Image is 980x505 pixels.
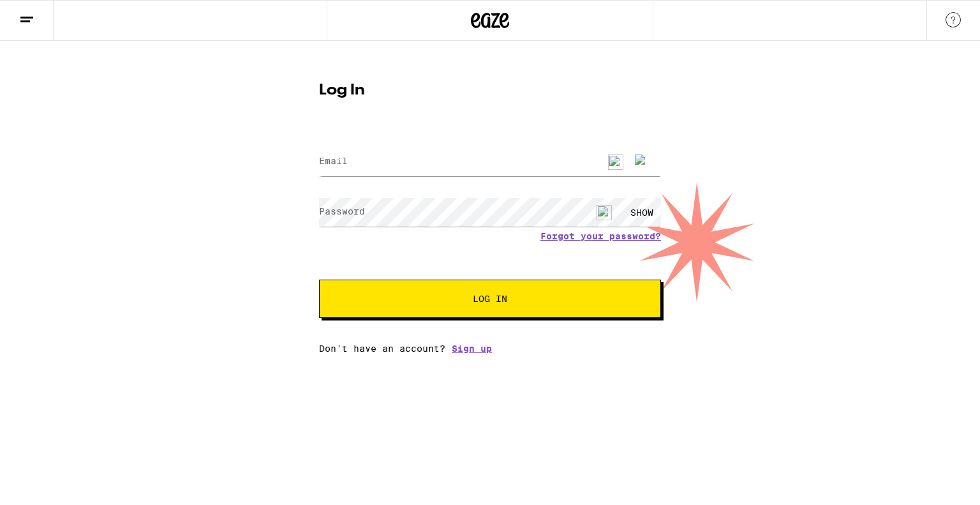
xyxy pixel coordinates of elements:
[319,280,661,318] button: Log In
[473,294,507,303] span: Log In
[319,83,661,98] h1: Log In
[540,231,661,241] a: Forgot your password?
[608,155,623,170] img: npw-badge-icon-locked.svg
[319,206,365,216] label: Password
[623,198,661,227] div: SHOW
[319,343,661,354] div: Don't have an account?
[319,156,348,166] label: Email
[452,343,492,354] a: Sign up
[635,155,645,170] img: productIconColored.f2433d9a.svg
[319,147,661,176] input: Email
[597,205,612,220] img: npw-badge-icon-locked.svg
